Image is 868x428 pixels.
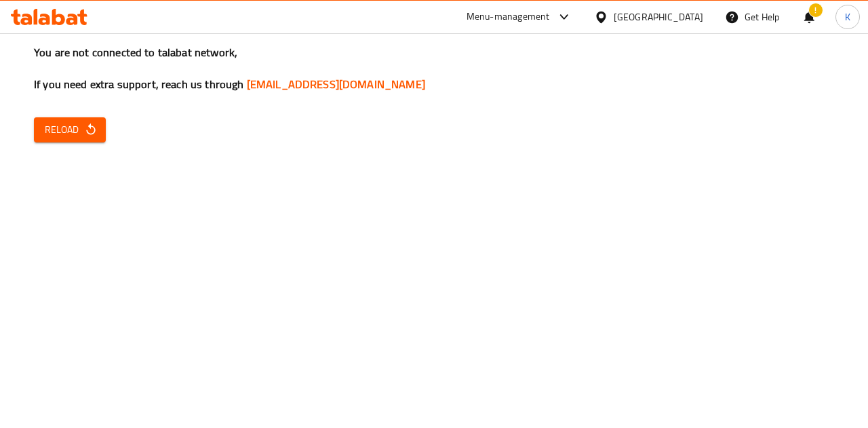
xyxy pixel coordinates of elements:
[467,9,550,25] div: Menu-management
[34,117,106,142] button: Reload
[247,74,425,94] a: [EMAIL_ADDRESS][DOMAIN_NAME]
[45,121,95,138] span: Reload
[614,9,703,24] div: [GEOGRAPHIC_DATA]
[34,45,834,92] h3: You are not connected to talabat network, If you need extra support, reach us through
[845,9,850,24] span: K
